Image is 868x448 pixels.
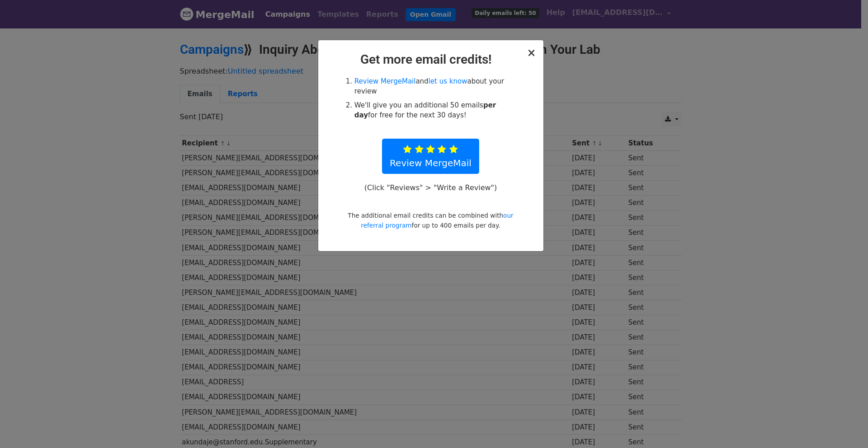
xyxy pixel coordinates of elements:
a: our referral program [361,212,513,229]
a: Review MergeMail [382,139,479,174]
li: We'll give you an additional 50 emails for free for the next 30 days! [354,100,517,121]
a: Review MergeMail [354,77,416,85]
iframe: Chat Widget [823,405,868,448]
button: Close [527,47,536,58]
small: The additional email credits can be combined with for up to 400 emails per day. [348,212,513,229]
li: and about your review [354,76,517,97]
span: × [527,47,536,59]
a: let us know [429,77,467,85]
p: (Click "Reviews" > "Write a Review") [359,183,501,192]
h2: Get more email credits! [325,52,536,67]
strong: per day [354,101,496,120]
